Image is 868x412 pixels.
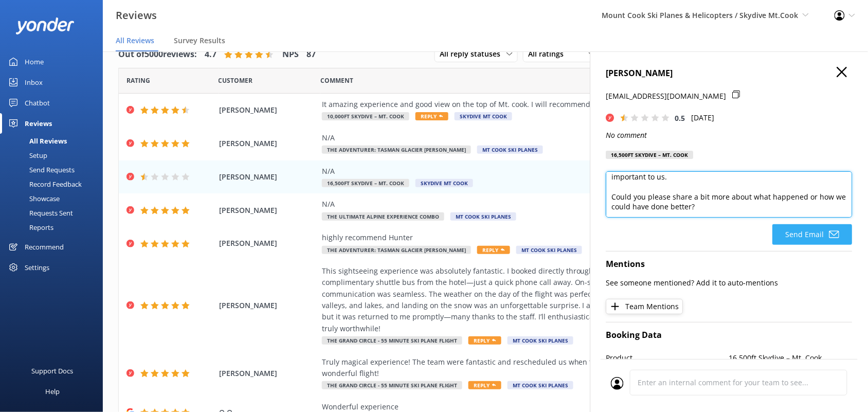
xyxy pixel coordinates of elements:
[606,67,853,80] h4: [PERSON_NAME]
[322,336,462,345] span: The Grand Circle - 55 Minute Ski plane Flight
[675,113,685,123] span: 0.5
[32,361,74,381] div: Support Docs
[219,368,317,379] span: [PERSON_NAME]
[322,166,783,177] div: N/A
[606,277,853,289] p: See someone mentioned? Add it to auto-mentions
[25,237,64,257] div: Recommend
[6,148,47,163] div: Setup
[6,220,53,235] div: Reports
[6,177,82,191] div: Record Feedback
[6,148,103,163] a: Setup
[450,212,516,221] span: Mt Cook Ski Planes
[606,299,683,314] button: Team Mentions
[322,132,783,144] div: N/A
[6,206,73,220] div: Requests Sent
[606,352,730,364] p: Product
[6,163,75,177] div: Send Requests
[606,258,853,271] h4: Mentions
[6,206,103,220] a: Requests Sent
[516,246,582,254] span: Mt Cook Ski Planes
[606,171,853,218] textarea: Thank you for taking the time to leave a review. We noticed you rated us 1 star, but we didn’t se...
[415,179,473,187] span: Skydive Mt Cook
[455,112,512,120] span: Skydive Mt Cook
[837,67,847,78] button: Close
[6,191,103,206] a: Showcase
[116,7,157,24] h3: Reviews
[219,104,317,116] span: [PERSON_NAME]
[25,113,52,134] div: Reviews
[306,48,316,61] h4: 87
[118,48,197,61] h4: Out of 5000 reviews:
[508,336,573,345] span: Mt Cook Ski Planes
[415,112,448,120] span: Reply
[219,205,317,216] span: [PERSON_NAME]
[773,224,853,245] button: Send Email
[322,356,783,380] div: Truly magical experience! The team were fantastic and rescheduled us when the weather wasnt coope...
[6,163,103,177] a: Send Requests
[6,177,103,191] a: Record Feedback
[6,134,67,148] div: All Reviews
[322,179,409,187] span: 16,500ft Skydive – Mt. Cook
[219,171,317,183] span: [PERSON_NAME]
[322,265,783,334] div: This sightseeing experience was absolutely fantastic. I booked directly through the official webs...
[528,48,570,60] span: All ratings
[219,138,317,149] span: [PERSON_NAME]
[322,212,444,221] span: The Ultimate Alpine Experience Combo
[477,246,510,254] span: Reply
[219,300,317,311] span: [PERSON_NAME]
[205,48,216,61] h4: 4.7
[606,91,727,102] p: [EMAIL_ADDRESS][DOMAIN_NAME]
[322,146,471,154] span: The Adventurer: Tasman Glacier [PERSON_NAME]
[282,48,299,61] h4: NPS
[606,130,647,140] i: No comment
[322,99,783,110] div: It amazing experience and good view on the top of Mt. cook. I will recommend to my friends and wi...
[6,220,103,235] a: Reports
[322,112,409,120] span: 10,000ft Skydive – Mt. Cook
[602,10,799,20] span: Mount Cook Ski Planes & Helicopters / Skydive Mt.Cook
[606,329,853,342] h4: Booking Data
[126,76,150,85] span: Date
[477,146,543,154] span: Mt Cook Ski Planes
[606,151,694,159] div: 16,500ft Skydive – Mt. Cook
[25,257,49,278] div: Settings
[440,48,507,60] span: All reply statuses
[45,381,60,402] div: Help
[508,381,573,389] span: Mt Cook Ski Planes
[174,35,225,46] span: Survey Results
[25,93,50,113] div: Chatbot
[6,134,103,148] a: All Reviews
[116,35,154,46] span: All Reviews
[322,381,462,389] span: The Grand Circle - 55 Minute Ski plane Flight
[25,72,43,93] div: Inbox
[322,232,783,243] div: highly recommend Hunter
[322,246,471,254] span: The Adventurer: Tasman Glacier [PERSON_NAME]
[468,381,501,389] span: Reply
[322,199,783,210] div: N/A
[692,112,715,123] p: [DATE]
[15,17,75,34] img: yonder-white-logo.png
[730,352,853,364] p: 16,500ft Skydive – Mt. Cook
[219,76,253,85] span: Date
[468,336,501,345] span: Reply
[6,191,60,206] div: Showcase
[219,238,317,249] span: [PERSON_NAME]
[611,377,624,390] img: user_profile.svg
[25,51,44,72] div: Home
[320,76,353,85] span: Question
